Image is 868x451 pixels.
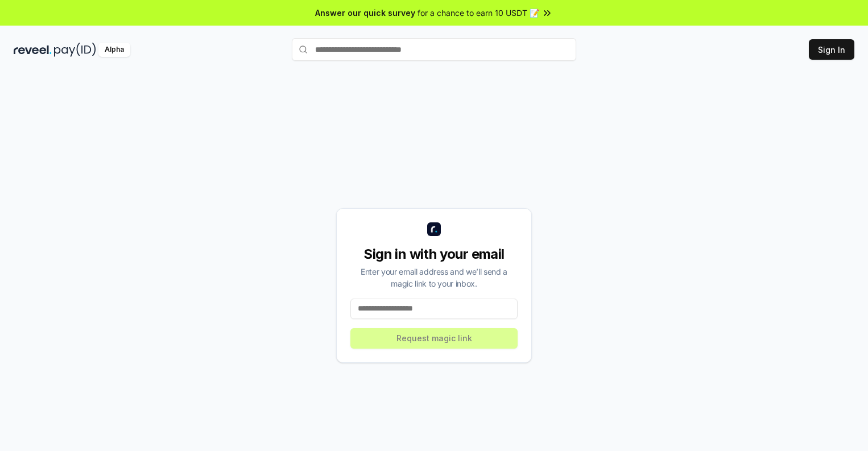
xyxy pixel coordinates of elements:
[350,245,518,263] div: Sign in with your email
[98,43,130,57] div: Alpha
[14,43,52,57] img: reveel_dark
[418,7,539,19] span: for a chance to earn 10 USDT 📝
[54,43,96,57] img: pay_id
[350,266,518,289] div: Enter your email address and we’ll send a magic link to your inbox.
[427,222,441,236] img: logo_small
[809,39,854,60] button: Sign In
[315,7,415,19] span: Answer our quick survey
